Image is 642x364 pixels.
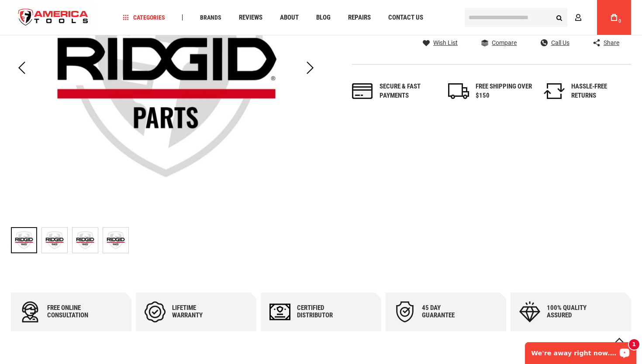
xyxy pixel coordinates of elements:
[11,223,41,258] div: RIDGID 49293 DRIVE, 8GB THUMB
[380,82,436,101] div: Secure & fast payments
[519,337,642,364] iframe: LiveChat chat widget
[47,304,100,319] div: Free online consultation
[280,14,299,21] span: About
[196,12,225,24] a: Brands
[547,304,599,319] div: 100% quality assured
[200,14,221,20] span: Brands
[312,12,335,24] a: Blog
[384,12,427,24] a: Contact Us
[423,39,458,47] a: Wish List
[551,9,567,26] button: Search
[544,83,565,99] img: returns
[344,12,375,24] a: Repairs
[123,14,165,20] span: Categories
[492,40,517,46] span: Compare
[72,228,98,253] img: RIDGID 49293 DRIVE, 8GB THUMB
[103,228,128,253] img: RIDGID 49293 DRIVE, 8GB THUMB
[316,14,331,21] span: Blog
[11,1,96,34] img: America Tools
[422,304,474,319] div: 45 day Guarantee
[448,83,469,99] img: shipping
[604,40,619,46] span: Share
[352,83,373,99] img: payments
[235,12,266,24] a: Reviews
[571,82,628,101] div: HASSLE-FREE RETURNS
[551,40,570,46] span: Call Us
[433,40,458,46] span: Wish List
[476,82,532,101] div: FREE SHIPPING OVER $150
[618,19,621,24] span: 0
[297,304,349,319] div: Certified Distributor
[119,12,169,24] a: Categories
[11,1,96,34] a: store logo
[72,223,103,258] div: RIDGID 49293 DRIVE, 8GB THUMB
[388,14,423,21] span: Contact Us
[103,223,129,258] div: RIDGID 49293 DRIVE, 8GB THUMB
[541,39,570,47] a: Call Us
[172,304,224,319] div: Lifetime warranty
[42,228,67,253] img: RIDGID 49293 DRIVE, 8GB THUMB
[41,223,72,258] div: RIDGID 49293 DRIVE, 8GB THUMB
[239,14,262,21] span: Reviews
[348,14,371,21] span: Repairs
[481,39,517,47] a: Compare
[276,12,303,24] a: About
